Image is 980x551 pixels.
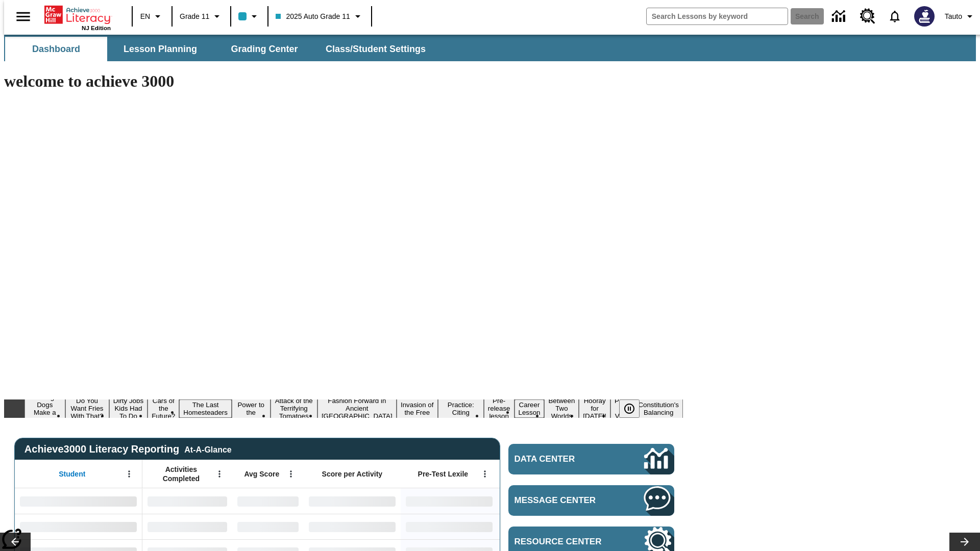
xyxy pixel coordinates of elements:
[322,469,383,479] span: Score per Activity
[232,514,304,539] div: No Data,
[271,395,317,421] button: Slide 7 Attack of the Terrifying Tomatoes
[941,7,980,26] button: Profile/Settings
[317,37,434,61] button: Class/Student Settings
[418,469,469,479] span: Pre-Test Lexile
[508,485,674,516] a: Message Center
[317,395,397,421] button: Slide 8 Fashion Forward in Ancient Rome
[579,395,610,421] button: Slide 14 Hooray for Constitution Day!
[121,466,137,482] button: Open Menu
[484,395,514,421] button: Slide 11 Pre-release lesson
[326,43,426,55] span: Class/Student Settings
[4,72,683,91] h1: welcome to achieve 3000
[826,3,854,31] a: Data Center
[44,5,111,25] a: Home
[212,466,227,482] button: Open Menu
[4,35,976,61] div: SubNavbar
[24,443,232,455] span: Achieve3000 Literacy Reporting
[610,395,634,421] button: Slide 15 Point of View
[232,488,304,514] div: No Data,
[514,399,545,418] button: Slide 12 Career Lesson
[179,399,232,418] button: Slide 5 The Last Homesteaders
[647,8,788,24] input: search field
[276,11,350,22] span: 2025 Auto Grade 11
[140,11,150,22] span: EN
[949,533,980,551] button: Lesson carousel, Next
[142,488,232,514] div: No Data,
[142,514,232,539] div: No Data,
[619,399,640,418] button: Pause
[24,392,65,425] button: Slide 1 Diving Dogs Make a Splash
[232,392,271,425] button: Slide 6 Solar Power to the People
[231,43,298,55] span: Grading Center
[44,4,111,31] div: Home
[945,11,962,22] span: Tauto
[5,37,107,61] button: Dashboard
[508,444,674,474] a: Data Center
[283,466,299,482] button: Open Menu
[59,469,85,479] span: Student
[914,6,935,27] img: Avatar
[908,3,941,30] button: Select a new avatar
[619,399,650,418] div: Pause
[634,392,683,425] button: Slide 16 The Constitution's Balancing Act
[397,392,438,425] button: Slide 9 The Invasion of the Free CD
[109,395,148,421] button: Slide 3 Dirty Jobs Kids Had To Do
[4,37,435,61] div: SubNavbar
[136,7,168,26] button: Language: EN, Select a language
[148,395,179,421] button: Slide 4 Cars of the Future?
[32,43,80,55] span: Dashboard
[438,392,484,425] button: Slide 10 Mixed Practice: Citing Evidence
[514,537,614,547] span: Resource Center
[234,7,264,26] button: Class color is light blue. Change class color
[244,469,279,479] span: Avg Score
[176,7,227,26] button: Grade: Grade 11, Select a grade
[544,395,579,421] button: Slide 13 Between Two Worlds
[477,466,493,482] button: Open Menu
[148,465,215,483] span: Activities Completed
[272,7,367,26] button: Class: 2025 Auto Grade 11, Select your class
[881,3,908,30] a: Notifications
[184,443,231,455] div: At-A-Glance
[213,37,315,61] button: Grading Center
[65,395,109,421] button: Slide 2 Do You Want Fries With That?
[514,454,610,464] span: Data Center
[8,2,38,32] button: Open side menu
[82,25,111,31] span: NJ Edition
[124,43,197,55] span: Lesson Planning
[109,37,211,61] button: Lesson Planning
[180,11,209,22] span: Grade 11
[514,495,614,506] span: Message Center
[854,3,881,30] a: Resource Center, Will open in new tab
